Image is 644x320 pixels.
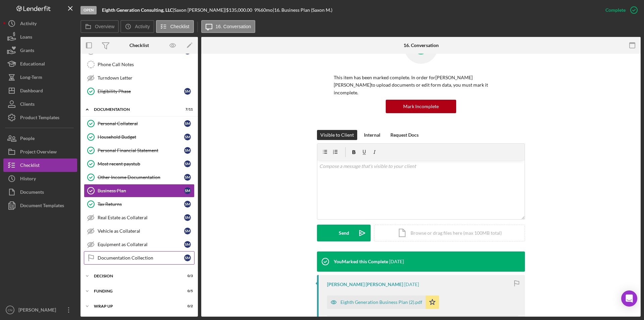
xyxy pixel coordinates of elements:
[184,214,191,221] div: S M
[181,107,193,111] div: 7 / 11
[98,121,184,126] div: Personal Collateral
[386,100,456,113] button: Mark Incomplete
[3,132,77,145] button: People
[184,174,191,181] div: S M
[621,290,637,307] div: Open Intercom Messenger
[320,130,354,140] div: Visible to Client
[317,225,371,241] button: Send
[404,43,439,48] div: 16. Conversation
[84,58,195,71] a: Phone Call Notes
[3,97,77,111] a: Clients
[84,224,195,238] a: Vehicle as CollateralSM
[84,85,195,98] a: Eligibility PhaseSM
[3,57,77,71] a: Educational
[273,7,332,13] div: | 16. Business Plan (Saxon M.)
[184,255,191,261] div: S M
[340,300,422,305] div: Eighth Generation Business Plan (2).pdf
[390,130,419,140] div: Request Docs
[403,100,439,113] div: Mark Incomplete
[98,148,184,153] div: Personal Financial Statement
[98,75,194,81] div: Turndown Letter
[20,57,45,72] div: Educational
[261,7,273,13] div: 60 mo
[20,158,40,174] div: Checklist
[129,43,149,48] div: Checklist
[599,3,641,17] button: Complete
[20,111,59,126] div: Product Templates
[184,228,191,234] div: S M
[94,107,176,111] div: Documentation
[20,132,35,147] div: People
[184,241,191,248] div: S M
[84,144,195,157] a: Personal Financial StatementSM
[98,175,184,180] div: Other Income Documentation
[98,255,184,261] div: Documentation Collection
[84,157,195,171] a: Most recent paystubSM
[20,17,37,32] div: Activity
[184,147,191,154] div: S M
[184,120,191,127] div: S M
[364,130,380,140] div: Internal
[98,228,184,234] div: Vehicle as Collateral
[102,7,173,13] b: Eighth Generation Consulting, LLC
[20,172,36,187] div: History
[3,30,77,44] a: Loans
[20,30,32,45] div: Loans
[156,20,194,33] button: Checklist
[3,199,77,212] a: Document Templates
[84,171,195,184] a: Other Income DocumentationSM
[181,289,193,293] div: 0 / 5
[387,130,422,140] button: Request Docs
[327,282,403,287] div: [PERSON_NAME] [PERSON_NAME]
[84,130,195,144] a: Household BudgetSM
[389,259,404,264] time: 2025-07-07 15:45
[216,24,251,29] label: 16. Conversation
[84,117,195,130] a: Personal CollateralSM
[3,111,77,124] button: Product Templates
[98,188,184,193] div: Business Plan
[327,295,439,309] button: Eighth Generation Business Plan (2).pdf
[3,17,77,30] a: Activity
[404,282,419,287] time: 2025-07-07 15:29
[174,7,226,13] div: Saxon [PERSON_NAME] |
[120,20,154,33] button: Activity
[361,130,384,140] button: Internal
[80,6,97,14] div: Open
[3,172,77,185] a: History
[84,238,195,251] a: Equipment as CollateralSM
[3,145,77,158] button: Project Overview
[102,7,174,13] div: |
[84,251,195,265] a: Documentation CollectionSM
[3,185,77,199] button: Documents
[170,24,190,29] label: Checklist
[98,201,184,207] div: Tax Returns
[605,3,626,17] div: Complete
[3,84,77,97] button: Dashboard
[20,145,57,160] div: Project Overview
[20,199,64,214] div: Document Templates
[3,44,77,57] button: Grants
[3,71,77,84] a: Long-Term
[135,24,150,29] label: Activity
[98,215,184,220] div: Real Estate as Collateral
[3,158,77,172] button: Checklist
[334,259,388,264] div: You Marked this Complete
[20,185,44,200] div: Documents
[184,161,191,167] div: S M
[181,274,193,278] div: 0 / 3
[17,303,60,318] div: [PERSON_NAME]
[98,89,184,94] div: Eligibility Phase
[181,304,193,308] div: 0 / 2
[20,84,43,99] div: Dashboard
[184,187,191,194] div: S M
[20,71,42,86] div: Long-Term
[98,134,184,140] div: Household Budget
[84,71,195,85] a: Turndown Letter
[94,289,176,293] div: Funding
